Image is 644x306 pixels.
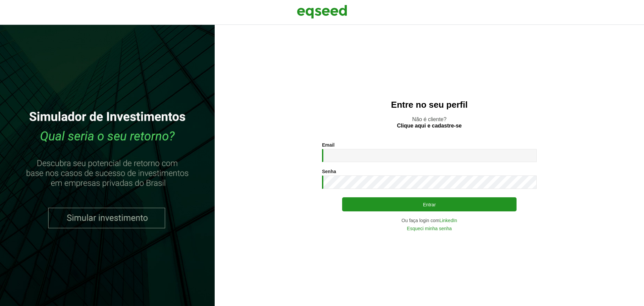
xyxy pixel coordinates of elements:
[407,226,452,231] a: Esqueci minha senha
[322,218,537,223] div: Ou faça login com
[228,100,631,110] h2: Entre no seu perfil
[322,169,336,174] label: Senha
[297,3,347,20] img: EqSeed Logo
[342,197,517,211] button: Entrar
[228,116,631,129] p: Não é cliente?
[322,143,334,147] label: Email
[439,218,457,223] a: LinkedIn
[397,123,462,129] a: Clique aqui e cadastre-se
